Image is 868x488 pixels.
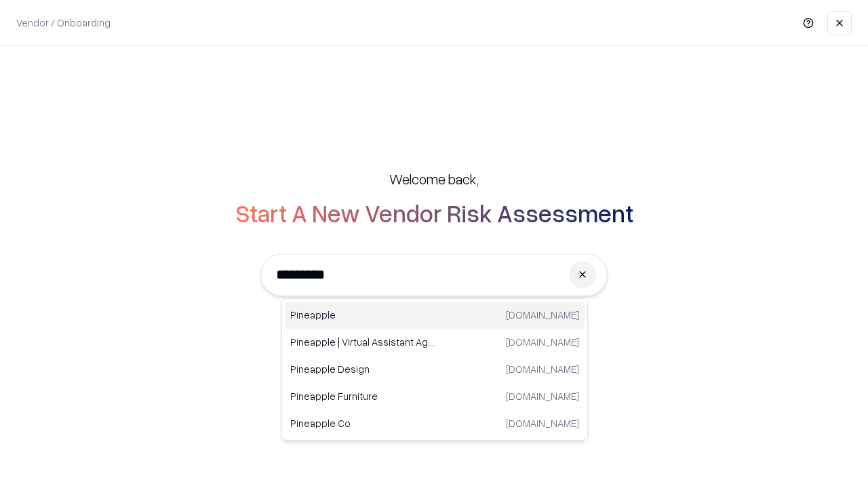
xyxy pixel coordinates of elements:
p: [DOMAIN_NAME] [506,416,579,430]
p: Pineapple Furniture [290,389,435,403]
p: Pineapple | Virtual Assistant Agency [290,335,435,349]
h2: Start A New Vendor Risk Assessment [235,199,633,226]
p: Pineapple Co [290,416,435,430]
p: [DOMAIN_NAME] [506,308,579,322]
p: [DOMAIN_NAME] [506,335,579,349]
p: Pineapple Design [290,362,435,376]
p: [DOMAIN_NAME] [506,389,579,403]
h5: Welcome back, [389,169,479,188]
p: Pineapple [290,308,435,322]
p: [DOMAIN_NAME] [506,362,579,376]
p: Vendor / Onboarding [16,16,111,30]
div: Suggestions [281,298,588,441]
